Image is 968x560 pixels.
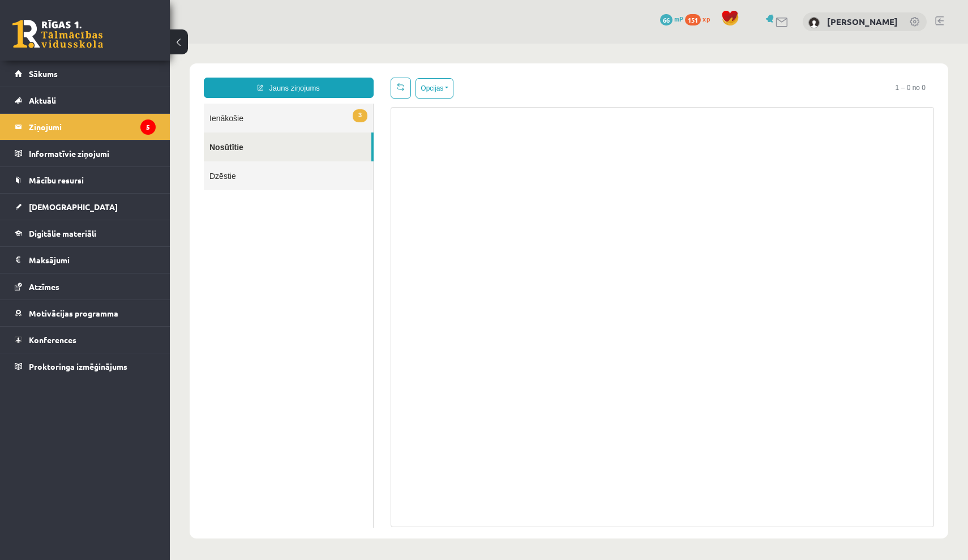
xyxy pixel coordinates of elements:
legend: Ziņojumi [29,114,156,140]
span: mP [674,14,683,23]
a: 151 xp [685,14,716,23]
a: [DEMOGRAPHIC_DATA] [15,194,156,220]
span: Konferences [29,335,76,345]
span: Motivācijas programma [29,308,118,318]
a: Maksājumi [15,247,156,273]
span: 151 [685,14,701,25]
a: Informatīvie ziņojumi [15,140,156,166]
a: Motivācijas programma [15,300,156,326]
a: Mācību resursi [15,167,156,193]
span: 1 – 0 no 0 [717,34,764,54]
a: Digitālie materiāli [15,220,156,246]
span: 3 [183,66,198,79]
a: Ziņojumi5 [15,114,156,140]
span: Proktoringa izmēģinājums [29,361,127,371]
a: Nosūtītie [34,89,202,118]
span: Sākums [29,69,58,79]
span: Aktuāli [29,95,56,105]
legend: Maksājumi [29,247,156,273]
a: Sākums [15,61,156,87]
a: [PERSON_NAME] [827,16,898,27]
span: Mācību resursi [29,175,84,185]
a: Dzēstie [34,118,203,147]
a: 66 mP [660,14,683,23]
a: Jauns ziņojums [34,34,204,54]
legend: Informatīvie ziņojumi [29,140,156,166]
button: Opcijas [246,35,284,55]
span: Atzīmes [29,281,59,292]
a: 3Ienākošie [34,60,203,89]
a: Aktuāli [15,87,156,113]
a: Konferences [15,327,156,353]
span: xp [703,14,710,23]
span: Digitālie materiāli [29,228,96,238]
a: Atzīmes [15,273,156,300]
a: Proktoringa izmēģinājums [15,353,156,379]
img: Patriks Pīrs [808,17,820,28]
i: 5 [140,119,156,135]
span: [DEMOGRAPHIC_DATA] [29,202,118,212]
span: 66 [660,14,673,25]
a: Rīgas 1. Tālmācības vidusskola [12,20,103,48]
